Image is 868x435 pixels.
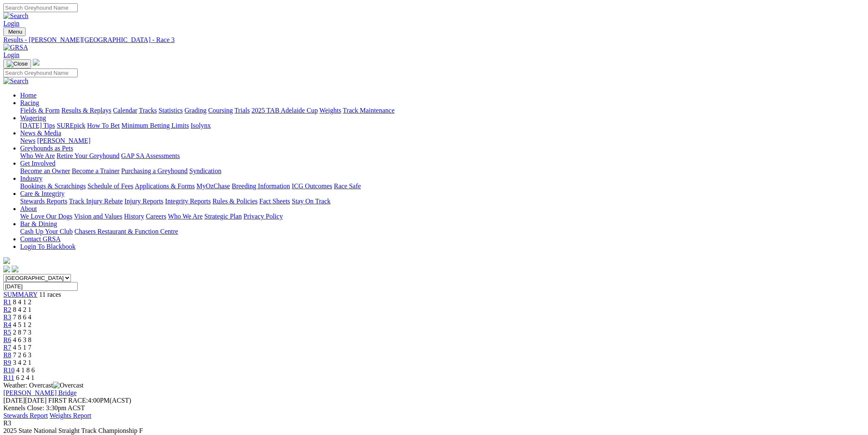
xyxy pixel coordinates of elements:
a: Breeding Information [232,182,290,190]
span: 11 races [39,291,61,298]
a: Results & Replays [61,107,111,114]
a: History [124,213,144,220]
a: Privacy Policy [243,213,283,220]
a: MyOzChase [196,182,230,190]
a: Stewards Reports [20,198,67,205]
div: Kennels Close: 3:30pm ACST [3,404,865,412]
a: R7 [3,344,11,351]
div: Care & Integrity [20,198,865,205]
img: GRSA [3,44,28,51]
img: Close [7,61,28,67]
div: 2025 State National Straight Track Championship F [3,427,865,435]
a: Coursing [208,107,233,114]
img: Search [3,77,29,85]
div: Greyhounds as Pets [20,152,865,160]
input: Search [3,69,78,77]
span: 4 1 8 6 [16,366,35,374]
a: Wagering [20,114,46,121]
a: Integrity Reports [165,198,211,205]
a: Industry [20,175,42,182]
a: Race Safe [334,182,361,190]
a: Minimum Betting Limits [121,122,189,129]
a: Greyhounds as Pets [20,145,73,152]
a: Fields & Form [20,107,60,114]
span: R3 [3,419,11,427]
div: Bar & Dining [20,228,865,235]
span: FIRST RACE: [48,397,88,404]
input: Search [3,3,78,12]
a: 2025 TAB Adelaide Cup [251,107,318,114]
input: Select date [3,282,78,291]
a: Chasers Restaurant & Function Centre [74,228,178,235]
a: Who We Are [168,213,203,220]
a: Syndication [189,167,221,174]
a: Login To Blackbook [20,243,76,250]
span: R11 [3,374,14,381]
span: [DATE] [3,397,25,404]
span: 6 2 4 1 [16,374,34,381]
a: News [20,137,35,144]
a: About [20,205,37,212]
a: News & Media [20,129,61,137]
a: Contact GRSA [20,235,60,243]
a: Weights Report [50,412,92,419]
a: Bar & Dining [20,220,57,227]
div: Industry [20,182,865,190]
a: R3 [3,314,11,321]
a: R2 [3,306,11,313]
span: SUMMARY [3,291,37,298]
a: Vision and Values [74,213,122,220]
button: Toggle navigation [3,27,26,36]
a: Careers [146,213,166,220]
a: Statistics [159,107,183,114]
img: facebook.svg [3,266,10,272]
a: GAP SA Assessments [121,152,180,159]
img: twitter.svg [12,266,18,272]
a: Tracks [139,107,157,114]
span: R10 [3,366,15,374]
a: Results - [PERSON_NAME][GEOGRAPHIC_DATA] - Race 3 [3,36,865,44]
span: Weather: Overcast [3,382,84,389]
span: 7 8 6 4 [13,314,31,321]
div: Get Involved [20,167,865,175]
a: [PERSON_NAME] [37,137,90,144]
a: SUREpick [57,122,85,129]
a: Track Maintenance [343,107,395,114]
span: R1 [3,298,11,306]
span: 8 4 2 1 [13,306,31,313]
a: Trials [234,107,250,114]
a: Track Injury Rebate [69,198,123,205]
img: Search [3,12,29,20]
a: ICG Outcomes [292,182,332,190]
a: Login [3,51,19,58]
div: Wagering [20,122,865,129]
a: R9 [3,359,11,366]
a: We Love Our Dogs [20,213,72,220]
a: Schedule of Fees [87,182,133,190]
a: R6 [3,336,11,343]
div: About [20,213,865,220]
a: Weights [319,107,341,114]
a: Injury Reports [124,198,163,205]
span: R4 [3,321,11,328]
a: Grading [185,107,207,114]
span: 4 5 1 2 [13,321,31,328]
span: 8 4 1 2 [13,298,31,306]
a: R8 [3,351,11,359]
a: R5 [3,329,11,336]
a: Retire Your Greyhound [57,152,120,159]
a: Fact Sheets [259,198,290,205]
img: logo-grsa-white.png [33,59,39,66]
span: 4:00PM(ACST) [48,397,131,404]
a: Isolynx [191,122,211,129]
span: 2 8 7 3 [13,329,31,336]
div: Racing [20,107,865,114]
a: Login [3,20,19,27]
a: Get Involved [20,160,55,167]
